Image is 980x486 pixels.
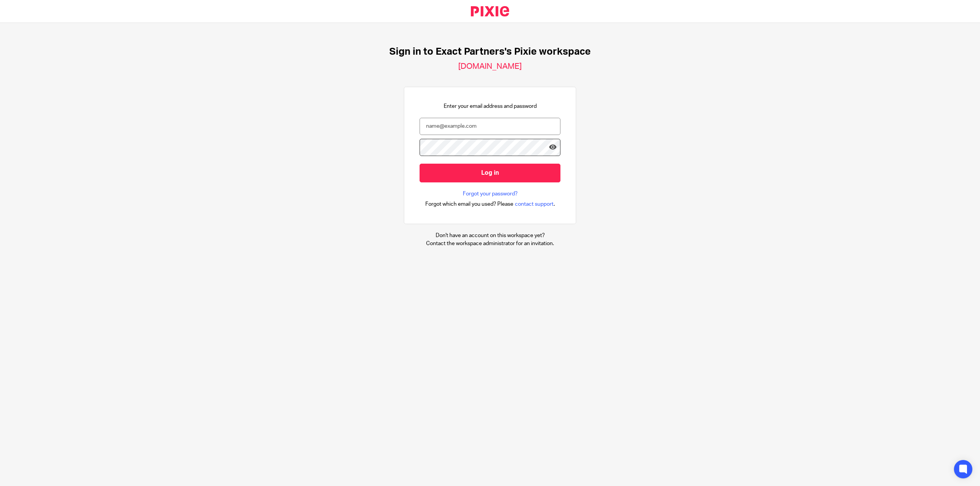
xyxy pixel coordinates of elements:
[458,62,522,72] h2: [DOMAIN_NAME]
[389,46,591,58] h1: Sign in to Exact Partners's Pixie workspace
[426,240,554,247] p: Contact the workspace administrator for an invitation.
[426,232,554,239] p: Don't have an account on this workspace yet?
[420,118,560,135] input: name@example.com
[463,190,518,198] a: Forgot your password?
[515,200,554,208] span: contact support
[420,164,560,182] input: Log in
[425,200,513,208] span: Forgot which email you used? Please
[425,200,555,208] div: .
[444,102,537,110] p: Enter your email address and password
